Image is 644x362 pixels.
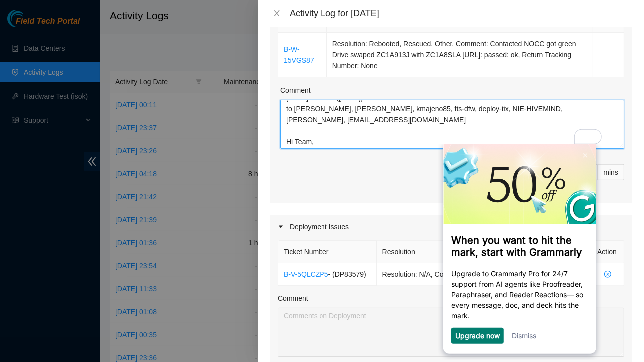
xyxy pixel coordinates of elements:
[328,270,366,278] span: - ( DP83579 )
[377,241,592,263] th: Resolution
[280,85,311,96] label: Comment
[278,224,284,230] span: caret-right
[377,263,592,286] td: Resolution: N/A, Comment: N/A, Return Tracking Number: N/A
[290,8,632,19] div: Activity Log for [DATE]
[280,100,624,149] textarea: To enrich screen reader interactions, please activate Accessibility in Grammarly extension settings
[597,271,618,278] span: close-circle
[270,9,284,18] button: Close
[284,270,328,278] a: B-V-5QLCZP5
[145,9,149,13] img: close_x_white.png
[278,293,308,304] label: Comment
[13,124,150,176] p: Upgrade to Grammarly Pro for 24/7 support from AI agents like Proofreader, Paraphraser, and Reade...
[327,33,593,77] td: Resolution: Rebooted, Rescued, Other, Comment: Contacted NOCC got green Drive swaped ZC1A913J wit...
[278,241,377,263] th: Ticket Number
[273,9,281,17] span: close
[17,187,62,195] a: Upgrade now
[284,45,314,64] a: B-W-15VGS87
[270,215,632,238] div: Deployment Issues
[278,308,624,357] textarea: Comment
[598,164,624,180] div: mins
[592,241,624,263] th: Action
[74,187,98,195] a: Dismiss
[13,90,150,114] h3: When you want to hit the mark, start with Grammarly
